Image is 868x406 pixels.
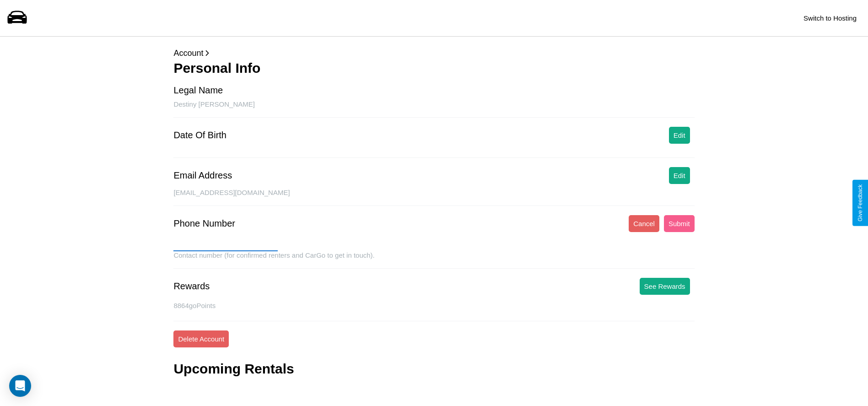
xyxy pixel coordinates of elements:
button: Cancel [629,215,659,232]
button: Switch to Hosting [799,10,861,27]
h3: Personal Info [173,60,694,76]
div: Contact number (for confirmed renters and CarGo to get in touch). [173,251,694,269]
div: Give Feedback [857,184,863,222]
h3: Upcoming Rentals [173,361,294,377]
div: [EMAIL_ADDRESS][DOMAIN_NAME] [173,189,694,206]
div: Open Intercom Messenger [9,375,31,397]
div: Phone Number [173,218,235,229]
button: Edit [669,127,690,144]
p: 8864 goPoints [173,299,694,312]
p: Account [173,46,694,60]
div: Rewards [173,281,210,292]
button: See Rewards [640,278,690,295]
div: Legal Name [173,85,223,96]
div: Destiny [PERSON_NAME] [173,100,694,118]
div: Date Of Birth [173,130,226,141]
button: Submit [664,215,695,232]
div: Email Address [173,170,232,181]
button: Edit [669,167,690,184]
button: Delete Account [173,330,229,347]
